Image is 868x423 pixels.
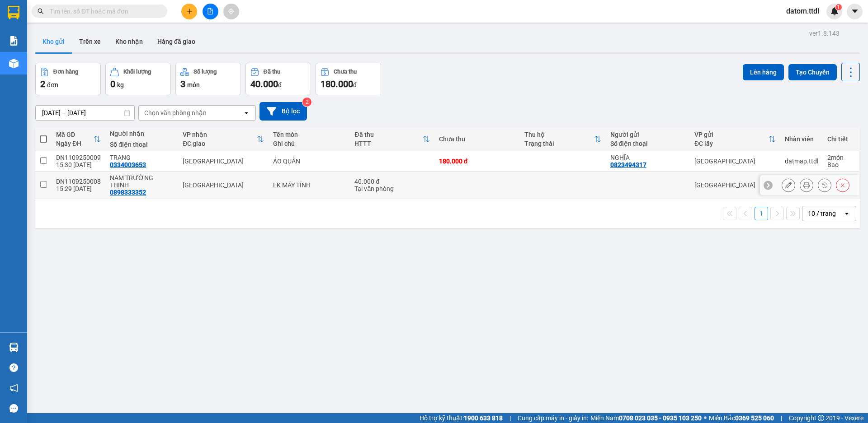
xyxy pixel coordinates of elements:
div: Chọn văn phòng nhận [144,108,207,117]
th: Toggle SortBy [520,127,605,151]
span: question-circle [9,363,18,372]
div: ver 1.8.143 [809,28,840,38]
div: ÁO QUẦN [273,158,345,165]
span: Miền Nam [590,413,702,423]
span: search [38,8,44,14]
div: [GEOGRAPHIC_DATA] [694,181,776,189]
div: Ghi chú [273,140,345,147]
button: Chưa thu180.000đ [316,63,381,95]
svg: open [843,210,850,217]
span: đ [278,81,282,88]
div: 15:30 [DATE] [56,161,101,168]
img: warehouse-icon [9,343,19,352]
span: 0 [110,79,115,89]
span: món [187,81,200,88]
input: Select a date range. [36,106,134,120]
img: logo-vxr [8,6,19,19]
div: Đã thu [264,69,280,75]
input: Tìm tên, số ĐT hoặc mã đơn [50,6,156,16]
button: Kho gửi [35,31,72,52]
button: Khối lượng0kg [105,63,171,95]
span: plus [186,8,193,14]
button: Kho nhận [108,31,150,52]
sup: 2 [302,98,311,107]
button: Lên hàng [743,64,784,80]
strong: 1900 633 818 [464,414,503,422]
div: Số điện thoại [610,140,685,147]
div: DN1109250009 [56,154,101,161]
strong: 0708 023 035 - 0935 103 250 [619,414,702,422]
div: Chưa thu [439,135,515,143]
img: warehouse-icon [9,59,19,68]
svg: open [243,109,250,116]
div: VP nhận [183,131,257,138]
th: Toggle SortBy [350,127,434,151]
div: NAM TRƯỜNG THỊNH [110,174,174,189]
div: Thu hộ [524,131,594,138]
strong: 0369 525 060 [735,414,774,422]
div: Tên món [273,131,345,138]
div: [GEOGRAPHIC_DATA] [183,181,264,189]
span: kg [117,81,124,88]
img: solution-icon [9,36,19,46]
div: Đơn hàng [53,69,78,75]
div: Tại văn phòng [354,185,429,192]
div: Ngày ĐH [56,140,94,147]
div: 10 / trang [808,209,836,218]
div: LK MÁY TÍNH [273,181,345,189]
span: 180.000 [321,79,353,89]
span: notification [9,384,18,392]
div: Số điện thoại [110,141,174,148]
button: file-add [203,4,218,19]
div: Bao [827,161,854,168]
sup: 1 [835,4,842,10]
button: Bộ lọc [259,102,307,121]
span: Miền Bắc [709,413,774,423]
button: plus [181,4,197,19]
th: Toggle SortBy [52,127,105,151]
div: Nhân viên [785,135,818,143]
span: copyright [818,415,824,421]
div: Chi tiết [827,135,854,143]
button: Đã thu40.000đ [245,63,311,95]
span: 3 [180,79,185,89]
span: datom.ttdl [779,5,826,17]
div: TRANG [110,154,174,161]
div: Số lượng [193,69,217,75]
div: ĐC giao [183,140,257,147]
span: 2 [40,79,45,89]
span: | [509,413,511,423]
button: Đơn hàng2đơn [35,63,101,95]
div: 40.000 đ [354,178,429,185]
span: caret-down [851,7,859,15]
div: Chưa thu [334,69,357,75]
span: file-add [207,8,213,14]
div: 180.000 đ [439,158,515,165]
div: Khối lượng [123,69,151,75]
div: Người gửi [610,131,685,138]
div: Sửa đơn hàng [782,178,795,192]
span: 40.000 [250,79,278,89]
div: [GEOGRAPHIC_DATA] [694,158,776,165]
span: Hỗ trợ kỹ thuật: [420,413,503,423]
div: [GEOGRAPHIC_DATA] [183,158,264,165]
div: 0823494317 [610,161,646,168]
span: | [781,413,782,423]
div: Người nhận [110,130,174,137]
button: Số lượng3món [175,63,241,95]
span: message [9,404,18,413]
span: aim [228,8,234,14]
span: đơn [47,81,58,88]
span: 1 [837,4,840,10]
button: caret-down [847,4,863,19]
button: aim [223,4,239,19]
div: ĐC lấy [694,140,769,147]
th: Toggle SortBy [178,127,269,151]
span: đ [353,81,357,88]
div: 0898333352 [110,189,146,196]
div: VP gửi [694,131,769,138]
div: Mã GD [56,131,94,138]
div: Đã thu [354,131,422,138]
span: Cung cấp máy in - giấy in: [518,413,588,423]
div: 2 món [827,154,854,161]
